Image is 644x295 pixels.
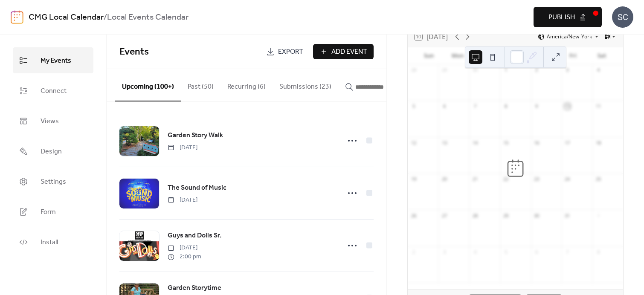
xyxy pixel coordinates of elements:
a: The Sound of Music [168,182,226,194]
div: 13 [441,139,447,146]
div: 9 [534,103,540,110]
span: [DATE] [168,243,201,252]
div: 25 [595,176,601,182]
span: Events [119,43,149,61]
span: Publish [548,12,575,23]
div: 11 [595,103,601,110]
span: Connect [41,84,67,98]
span: [DATE] [168,196,197,205]
button: Add Event [313,44,374,59]
a: CMG Local Calendar [29,9,104,26]
span: 2:00 pm [168,252,201,261]
div: 2 [534,67,540,73]
a: Install [13,229,93,255]
span: Add Event [331,47,367,57]
a: Design [13,138,93,164]
div: Sun [415,47,444,64]
span: Export [278,47,303,57]
a: Export [260,44,310,59]
div: 10 [564,103,571,110]
div: 1 [502,67,509,73]
a: Settings [13,168,93,194]
span: [DATE] [168,143,197,152]
div: 16 [534,139,540,146]
span: Guys and Dolls Sr. [168,231,221,241]
div: 4 [595,67,601,73]
div: 12 [410,139,417,146]
span: Form [41,205,56,219]
div: 6 [441,103,447,110]
span: America/New_York [547,34,592,39]
div: 8 [502,103,509,110]
div: SC [612,6,633,28]
div: 24 [564,176,571,182]
a: Form [13,199,93,225]
button: Upcoming (100+) [115,69,181,101]
div: 6 [534,249,540,255]
div: 14 [472,139,478,146]
div: Fri [559,47,588,64]
div: 30 [534,212,540,219]
a: Connect [13,78,93,104]
b: / [104,9,107,26]
button: Publish [534,7,602,27]
a: Garden Story Walk [168,130,223,141]
b: Local Events Calendar [107,9,189,26]
div: 3 [564,67,571,73]
div: Mon [444,47,473,64]
div: 18 [595,139,601,146]
a: My Events [13,47,93,73]
span: Design [41,145,62,158]
div: 7 [564,249,571,255]
div: 5 [502,249,509,255]
span: The Sound of Music [168,183,226,193]
button: Submissions (23) [273,69,338,101]
div: 29 [441,67,447,73]
div: 8 [595,249,601,255]
div: 4 [472,249,478,255]
span: Settings [41,175,66,188]
div: 17 [564,139,571,146]
a: Views [13,108,93,134]
span: My Events [41,54,71,67]
div: 21 [472,176,478,182]
div: 31 [564,212,571,219]
a: Guys and Dolls Sr. [168,230,221,241]
div: 3 [441,249,447,255]
div: 27 [441,212,447,219]
div: 7 [472,103,478,110]
div: Sat [587,47,616,64]
span: Install [41,236,58,249]
div: 15 [502,139,509,146]
div: 19 [410,176,417,182]
div: 2 [410,249,417,255]
div: 26 [410,212,417,219]
div: 1 [595,212,601,219]
img: logo [11,10,23,24]
span: Views [41,115,59,128]
button: Recurring (6) [220,69,273,101]
div: 29 [502,212,509,219]
div: 23 [534,176,540,182]
div: 28 [410,67,417,73]
div: 5 [410,103,417,110]
div: 22 [502,176,509,182]
div: 20 [441,176,447,182]
div: 28 [472,212,478,219]
button: Past (50) [181,69,220,101]
a: Garden Storytime [168,283,221,294]
div: 30 [472,67,478,73]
